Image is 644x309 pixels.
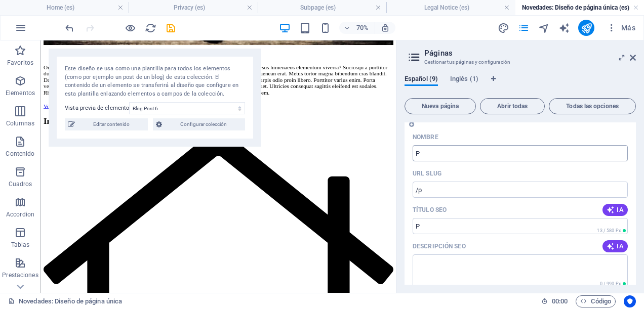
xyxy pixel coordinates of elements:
button: reload [144,22,156,34]
i: AI Writer [558,22,570,34]
span: 0 / 990 Px [600,281,621,286]
i: Diseño (Ctrl+Alt+Y) [498,22,509,34]
span: Configurar colección [165,118,242,130]
p: Contenido [6,150,34,158]
span: : [559,297,560,305]
h4: Novedades: Diseño de página única (es) [515,2,644,13]
span: IA [607,206,624,214]
button: Configurar colección [153,118,245,130]
span: Editar contenido [78,118,145,130]
label: Vista previa de elemento [65,102,129,114]
i: Navegador [538,22,550,34]
input: Última parte de la URL para esta página [413,182,628,198]
i: Al redimensionar, ajustar el nivel de zoom automáticamente para ajustarse al dispositivo elegido. [381,23,390,32]
button: Haz clic para salir del modo de previsualización y seguir editando [124,22,136,34]
span: IA [607,242,624,250]
button: Todas las opciones [549,98,636,114]
p: Tablas [11,241,30,249]
span: 13 / 580 Px [597,228,621,233]
button: undo [63,22,75,34]
button: publish [578,20,594,36]
span: Longitud de píxeles calculada en los resultados de búsqueda [598,280,628,287]
p: Descripción SEO [413,242,466,250]
button: 70% [339,22,375,34]
span: Inglés (1) [450,73,478,87]
h4: Privacy (es) [129,2,257,13]
h4: Legal Notice (es) [386,2,515,13]
span: Todas las opciones [553,103,631,109]
a: Haz clic para cancelar la selección y doble clic para abrir páginas [8,295,122,307]
button: IA [602,240,628,252]
h6: 70% [354,22,371,34]
h2: Páginas [424,49,636,58]
h3: Gestionar tus páginas y configuración [424,58,616,67]
span: 00 00 [552,295,568,307]
i: Publicar [581,22,592,34]
button: Abrir todas [480,98,545,114]
button: IA [602,204,628,216]
span: Español (9) [405,73,438,87]
i: Páginas (Ctrl+Alt+S) [518,22,530,34]
label: El título de la página en los resultados de búsqueda y en las pestañas del navegador [413,206,447,214]
select: overall type: UNKNOWN_TYPE html type: HTML_TYPE_UNSPECIFIED server type: NO_SERVER_DATA heuristic... [129,102,245,114]
button: Usercentrics [624,295,636,307]
p: Favoritos [7,59,33,67]
i: Guardar (Ctrl+S) [165,22,177,34]
button: design [497,22,509,34]
p: Título SEO [413,206,447,214]
p: Elementos [6,89,35,97]
h6: Tiempo de la sesión [541,295,568,307]
span: Longitud de píxeles calculada en los resultados de búsqueda [595,227,628,234]
button: navigator [538,22,550,34]
button: pages [517,22,530,34]
input: El título de la página en los resultados de búsqueda y en las pestañas del navegador [413,218,628,234]
p: Nombre [413,133,438,141]
div: Orci inceptos neque posuere! Sed in convallis felis vulputate inceptos interdum. Nisl sagittis cu... [4,34,504,79]
button: text_generator [558,22,570,34]
span: Nueva página [409,103,471,109]
label: Última parte de la URL para esta página [413,169,441,178]
p: Columnas [6,119,35,127]
button: Código [576,295,616,307]
p: Accordion [6,210,34,218]
span: Código [580,295,611,307]
h4: Subpage (es) [258,2,386,13]
input: overall type: NAME_FULL html type: HTML_TYPE_UNSPECIFIED server type: NO_SERVER_DATA heuristic ty... [413,145,628,161]
button: Más [602,20,639,36]
span: Más [607,23,635,33]
div: Pestañas de idiomas [405,75,636,94]
p: Prestaciones [2,271,38,279]
textarea: El texto en los resultados de búsqueda y redes sociales [413,254,628,287]
button: save [165,22,177,34]
div: Este diseño se usa como una plantilla para todos los elementos (como por ejemplo un post de un bl... [65,65,245,98]
button: Editar contenido [65,118,148,130]
i: Deshacer: Cambiar páginas (Ctrl+Z) [64,22,75,34]
label: El texto en los resultados de búsqueda y redes sociales [413,242,466,250]
span: Abrir todas [485,103,540,109]
p: Cuadros [9,180,32,188]
button: Nueva página [405,98,476,114]
p: URL SLUG [413,169,441,178]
